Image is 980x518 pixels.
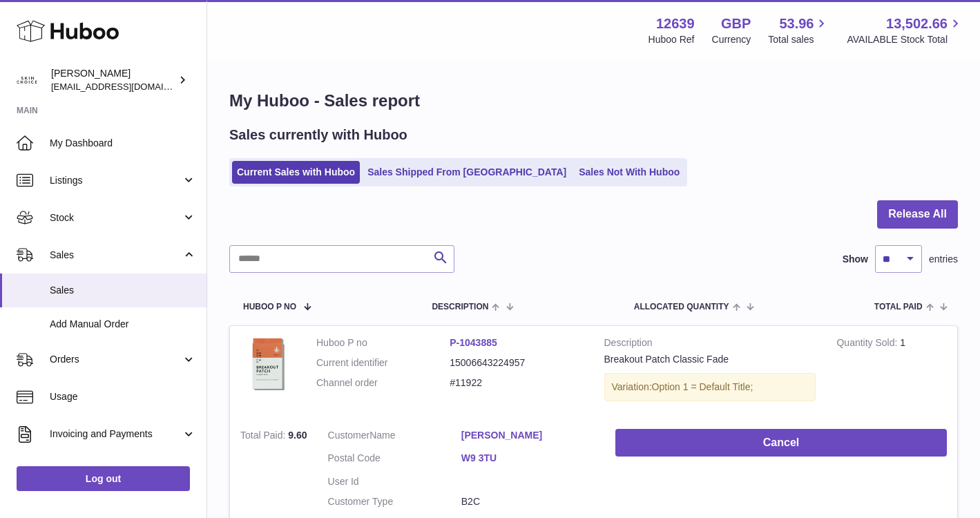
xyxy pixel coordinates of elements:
[929,253,958,266] span: entries
[229,126,407,144] h2: Sales currently with Huboo
[450,376,583,390] dd: #11922
[779,15,814,33] span: 53.96
[656,15,695,33] strong: 12639
[836,337,900,352] strong: Quantity Sold
[363,161,571,184] a: Sales Shipped From [GEOGRAPHIC_DATA]
[328,429,461,445] dt: Name
[768,33,829,46] span: Total sales
[328,495,461,508] dt: Customer Type
[432,303,488,311] span: Description
[874,303,923,311] span: Total paid
[328,452,461,468] dt: Postal Code
[847,33,963,46] span: AVAILABLE Stock Total
[50,353,182,366] span: Orders
[243,303,296,311] span: Huboo P no
[604,373,816,401] div: Variation:
[328,430,370,441] span: Customer
[877,200,958,229] button: Release All
[232,161,360,184] a: Current Sales with Huboo
[648,33,695,46] div: Huboo Ref
[450,337,497,348] a: P-1043885
[826,326,957,419] td: 1
[240,430,288,444] strong: Total Paid
[50,249,182,262] span: Sales
[615,429,947,457] button: Cancel
[229,90,958,112] h1: My Huboo - Sales report
[51,81,203,92] span: [EMAIL_ADDRESS][DOMAIN_NAME]
[240,336,296,394] img: 126391747644359.png
[17,70,37,90] img: admin@skinchoice.com
[574,161,684,184] a: Sales Not With Huboo
[316,356,450,370] dt: Current identifier
[316,376,450,390] dt: Channel order
[50,174,182,187] span: Listings
[50,284,196,297] span: Sales
[847,15,963,46] a: 13,502.66 AVAILABLE Stock Total
[634,303,729,311] span: ALLOCATED Quantity
[461,429,595,442] a: [PERSON_NAME]
[768,15,829,46] a: 53.96 Total sales
[461,495,595,508] dd: B2C
[461,452,595,465] a: W9 3TU
[843,253,868,266] label: Show
[450,356,583,370] dd: 15006643224957
[50,428,182,441] span: Invoicing and Payments
[604,353,816,366] div: Breakout Patch Classic Fade
[51,67,175,93] div: [PERSON_NAME]
[17,466,190,491] a: Log out
[50,318,196,331] span: Add Manual Order
[886,15,948,33] span: 13,502.66
[652,381,753,392] span: Option 1 = Default Title;
[316,336,450,349] dt: Huboo P no
[721,15,751,33] strong: GBP
[712,33,751,46] div: Currency
[50,211,182,224] span: Stock
[328,475,461,488] dt: User Id
[288,430,307,441] span: 9.60
[604,336,816,353] strong: Description
[50,137,196,150] span: My Dashboard
[50,390,196,403] span: Usage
